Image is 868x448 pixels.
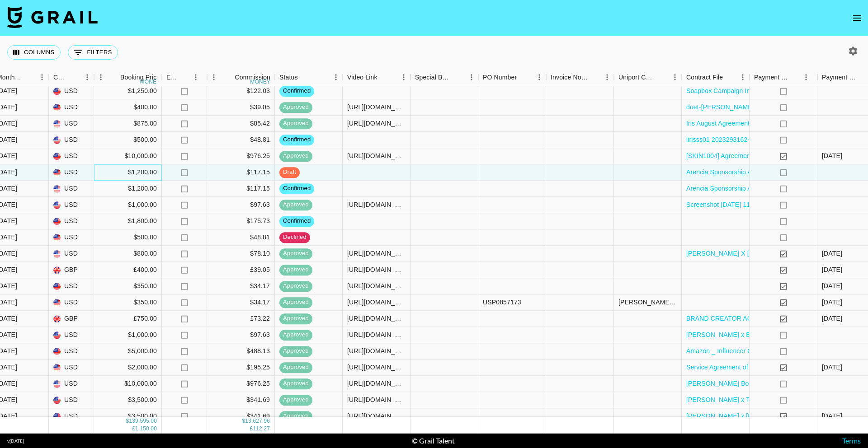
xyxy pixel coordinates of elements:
div: USD [49,132,94,148]
div: Expenses: Remove Commission? [162,69,207,86]
div: Invoice Notes [551,69,588,86]
button: Sort [452,71,465,84]
div: $875.00 [94,116,162,132]
span: approved [279,396,312,405]
div: $976.25 [207,148,275,164]
div: https://www.tiktok.com/@izzyog3/video/7530397384812055838 [347,201,406,210]
div: 10/07/2025 [822,282,842,291]
div: Currency [49,69,94,86]
div: $800.00 [94,246,162,262]
div: 08/08/2025 [822,152,842,161]
div: v [DATE] [7,438,24,444]
span: approved [279,250,312,258]
span: confirmed [279,217,314,226]
div: 30/07/2025 [822,363,842,372]
div: 139,595.00 [129,418,157,425]
div: $34.17 [207,294,275,311]
div: £73.22 [207,311,275,327]
div: $3,500.00 [94,392,162,408]
div: $1,000.00 [94,197,162,213]
button: Sort [68,71,80,84]
div: $500.00 [94,132,162,148]
div: $1,800.00 [94,213,162,229]
div: https://www.tiktok.com/@smilleyy_2/video/7535169979289832759 [347,396,406,405]
div: USD [49,99,94,116]
a: Terms [842,436,861,445]
button: Sort [723,71,736,84]
span: draft [279,168,300,177]
a: Iris August Agreement Thrive Market Campaign..docx.pdf [686,119,850,128]
div: Special Booking Type [410,69,478,86]
button: Sort [179,71,192,84]
div: USD [49,148,94,164]
div: USD [49,392,94,408]
button: Menu [207,70,221,84]
button: Sort [789,71,802,84]
div: USD [49,294,94,311]
div: 21/08/2025 [822,266,842,275]
div: USD [49,116,94,132]
button: Menu [668,70,682,84]
button: Menu [465,70,478,84]
div: £ [132,425,135,433]
div: $488.13 [207,343,275,359]
div: Contract File [682,69,750,86]
div: 1,150.00 [135,425,157,433]
div: $10,000.00 [94,376,162,392]
div: 04/08/2025 [822,314,842,323]
div: Uniport Contact Email [618,69,656,86]
div: Special Booking Type [415,69,452,86]
span: approved [279,282,312,291]
div: USD [49,376,94,392]
div: $341.69 [207,408,275,425]
button: open drawer [848,9,866,27]
div: Contract File [686,69,723,86]
div: $39.05 [207,99,275,116]
button: Sort [377,71,390,84]
div: Booking Price [120,69,160,86]
a: duet-[PERSON_NAME]-contract copy.pdf [686,103,805,112]
span: approved [279,331,312,340]
div: $341.69 [207,392,275,408]
div: Status [275,69,343,86]
div: $ [242,418,245,425]
div: $48.81 [207,132,275,148]
div: £39.05 [207,262,275,278]
div: Uniport Contact Email [614,69,682,86]
div: Invoice Notes [546,69,614,86]
div: $1,000.00 [94,327,162,343]
div: $97.63 [207,327,275,343]
a: [SKIN1004] Agreement-Agency_iirisss01.docx.pdf [686,152,830,161]
div: https://www.instagram.com/reel/DMsWDK7IL6S/ [347,314,406,323]
button: Menu [600,70,614,84]
button: Menu [736,70,750,84]
a: Arencia Sponsorship Agreement(iirisss01).pdf [686,184,818,193]
button: Show filters [68,45,118,60]
div: https://www.tiktok.com/@iirisss01/video/7528205041535028510 [347,152,406,161]
div: $ [126,418,129,425]
span: approved [279,152,312,161]
div: https://www.tiktok.com/@iirisss01/video/7533703373871205663 [347,119,406,128]
button: Sort [588,71,600,84]
div: USD [49,408,94,425]
div: https://www.tiktok.com/@pollyylikesplants/video/7522581031682166038 [347,266,406,275]
div: USD [49,83,94,99]
span: confirmed [279,87,314,96]
div: Status [279,69,298,86]
div: 19/08/2025 [822,298,842,307]
button: Menu [397,70,410,84]
a: Amazon _ Influencer Order.pdf [686,347,774,356]
div: Commission [235,69,270,86]
div: $34.17 [207,278,275,294]
div: Payment Sent Date [822,69,859,86]
div: $122.03 [207,83,275,99]
span: declined [279,233,310,242]
div: PO Number [478,69,546,86]
a: Arencia Sponsorship Agreement(iirisss01).pdf [686,168,818,177]
a: Service Agreement of Campaign Promotion for Alibaba.pdf [686,363,854,372]
div: USD [49,213,94,229]
span: approved [279,201,312,210]
span: approved [279,103,312,112]
div: 29/07/2025 [822,249,842,258]
div: £ [250,425,253,433]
